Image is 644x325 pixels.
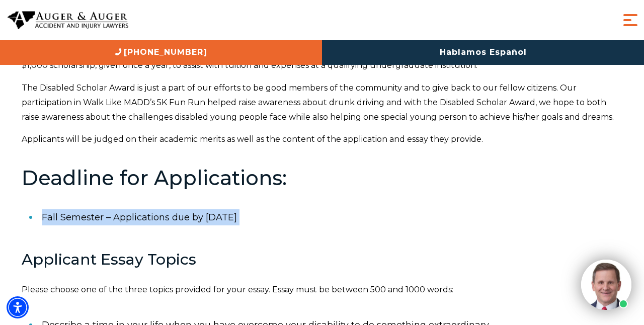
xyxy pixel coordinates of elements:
p: Please choose one of the three topics provided for your essay. Essay must be between 500 and 1000... [22,283,622,297]
a: Hablamos Español [322,40,644,65]
img: Intaker widget Avatar [581,260,631,310]
h3: Applicant Essay Topics [22,251,622,268]
li: Fall Semester – Applications due by [DATE] [42,204,622,230]
div: Accessibility Menu [7,296,29,318]
img: Auger & Auger Accident and Injury Lawyers Logo [8,11,128,30]
p: Applicants will be judged on their academic merits as well as the content of the application and ... [22,132,622,147]
h2: Deadline for Applications: [22,167,622,189]
button: Menu [620,10,640,30]
p: The Disabled Scholar Award is just a part of our efforts to be good members of the community and ... [22,81,622,124]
